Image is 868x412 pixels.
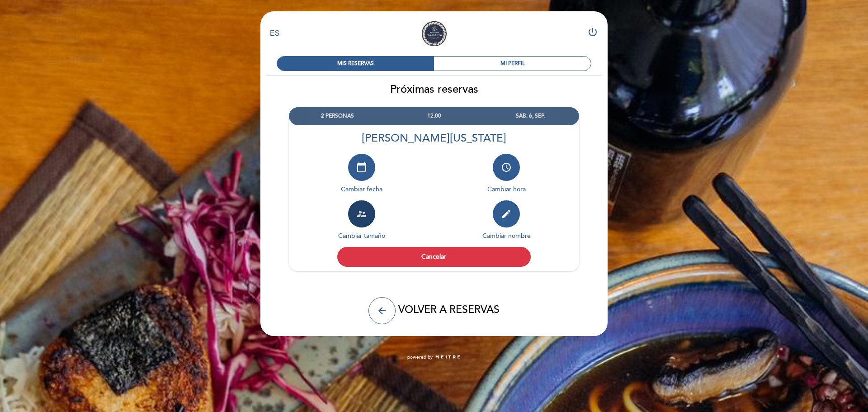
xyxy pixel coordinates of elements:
[434,57,591,71] div: MI PERFIL
[277,57,434,71] div: MIS RESERVAS
[386,108,482,124] div: 12:00
[493,154,520,181] button: access_time
[501,208,512,219] i: edit
[289,132,579,145] div: [PERSON_NAME][US_STATE]
[377,21,491,46] a: [PERSON_NAME]
[337,247,531,267] button: Cancelar
[260,83,608,96] h2: Próximas reservas
[407,354,433,360] span: powered by
[377,305,387,316] i: arrow_back
[289,108,386,124] div: 2 PERSONAS
[356,208,367,219] i: supervisor_account
[348,200,375,227] button: supervisor_account
[338,232,385,240] span: Cambiar tamaño
[398,303,500,316] span: VOLVER A RESERVAS
[482,232,531,240] span: Cambiar nombre
[487,185,526,193] span: Cambiar hora
[435,355,461,360] img: MEITRE
[368,297,396,324] button: arrow_back
[587,27,598,38] i: power_settings_new
[482,108,579,124] div: SÁB. 6, SEP.
[348,154,375,181] button: calendar_today
[341,185,382,193] span: Cambiar fecha
[587,27,598,41] button: power_settings_new
[501,162,512,173] i: access_time
[493,200,520,227] button: edit
[356,162,367,173] i: calendar_today
[407,354,461,360] a: powered by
